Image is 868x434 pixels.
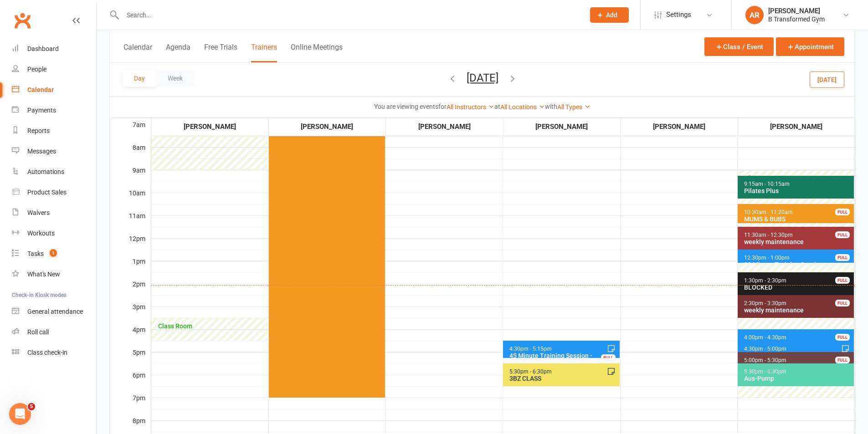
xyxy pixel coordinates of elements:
[27,168,64,175] div: Automations
[110,370,151,393] div: 6pm
[166,43,190,62] button: Agenda
[509,375,617,382] div: 3BZ CLASS
[545,103,557,110] strong: with
[744,357,787,363] span: 5:00pm - 5:30pm
[835,277,850,284] div: FULL
[621,121,737,132] div: [PERSON_NAME]
[110,211,151,234] div: 11am
[11,9,34,32] a: Clubworx
[835,254,850,261] div: FULL
[744,375,852,382] div: Aus-Pump
[12,141,96,162] a: Messages
[12,182,96,203] a: Product Sales
[500,103,545,111] a: All Locations
[204,43,237,62] button: Free Trials
[601,354,616,361] div: FULL
[447,103,494,111] a: All Instructors
[27,328,49,336] div: Roll call
[123,70,156,87] button: Day
[110,279,151,302] div: 2pm
[744,277,787,284] span: 1:30pm - 2:30pm
[509,352,617,367] div: 45 Minute Training Session - [PERSON_NAME]
[744,232,793,238] span: 11:30am - 12:30pm
[374,103,438,110] strong: You are viewing events
[12,39,96,59] a: Dashboard
[157,322,266,330] span: Class Room
[27,209,50,216] div: Waivers
[768,15,825,23] div: B Transformed Gym
[27,148,56,155] div: Messages
[744,300,787,306] span: 2:30pm - 3:30pm
[12,121,96,141] a: Reports
[744,255,790,261] span: 12:30pm - 1:00pm
[12,322,96,342] a: Roll call
[110,120,151,143] div: 7am
[110,302,151,325] div: 3pm
[704,37,774,56] button: Class / Event
[509,368,552,375] span: 5:30pm - 6:30pm
[110,347,151,370] div: 5pm
[12,80,96,100] a: Calendar
[28,403,35,410] span: 5
[509,346,552,352] span: 4:30pm - 5:15pm
[27,230,55,237] div: Workouts
[12,100,96,121] a: Payments
[666,5,691,25] span: Settings
[27,189,67,196] div: Product Sales
[835,209,850,215] div: FULL
[12,301,96,322] a: General attendance kiosk mode
[768,7,825,15] div: [PERSON_NAME]
[152,121,268,132] div: [PERSON_NAME]
[810,71,844,87] button: [DATE]
[494,103,500,110] strong: at
[504,121,620,132] div: [PERSON_NAME]
[123,43,152,62] button: Calendar
[744,306,852,314] div: weekly maintenance
[12,264,96,285] a: What's New
[9,403,31,425] iframe: Intercom live chat
[744,174,852,182] span: Class Room
[738,170,854,272] div: Amanda Robinson's availability: 9:00am - 1:30pm
[744,187,852,194] div: Pilates Plus
[744,261,852,276] div: 30 Minute Training Session - [PERSON_NAME]
[12,223,96,244] a: Workouts
[12,59,96,80] a: People
[744,368,787,375] span: 5:30pm - 6:30pm
[269,121,385,132] div: [PERSON_NAME]
[12,342,96,363] a: Class kiosk mode
[744,238,852,245] div: weekly maintenance
[744,284,852,291] div: BLOCKED
[557,103,591,111] a: All Types
[438,103,447,110] strong: for
[27,308,83,315] div: General attendance
[110,325,151,347] div: 4pm
[27,127,50,134] div: Reports
[27,66,46,73] div: People
[744,181,790,187] span: 9:15am - 10:15am
[744,346,787,352] span: 4:30pm - 5:00pm
[590,7,629,23] button: Add
[27,349,67,356] div: Class check-in
[27,271,60,278] div: What's New
[27,45,59,52] div: Dashboard
[835,357,850,363] div: FULL
[27,86,54,93] div: Calendar
[110,234,151,256] div: 12pm
[12,244,96,264] a: Tasks 1
[291,43,343,62] button: Online Meetings
[739,121,855,132] div: [PERSON_NAME]
[27,107,56,114] div: Payments
[251,43,277,62] button: Trainers
[110,256,151,279] div: 1pm
[835,300,850,306] div: FULL
[151,318,268,341] div: Patricia Hardgrave's availability: 3:30pm - 4:30pm
[120,9,578,21] input: Search...
[12,162,96,182] a: Automations
[745,6,764,24] div: AR
[606,11,617,19] span: Add
[110,393,151,416] div: 7pm
[744,334,787,341] span: 4:00pm - 4:30pm
[835,334,850,341] div: FULL
[50,249,57,257] span: 1
[151,113,268,170] div: Patricia Hardgrave's availability: 6:30am - 9:00am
